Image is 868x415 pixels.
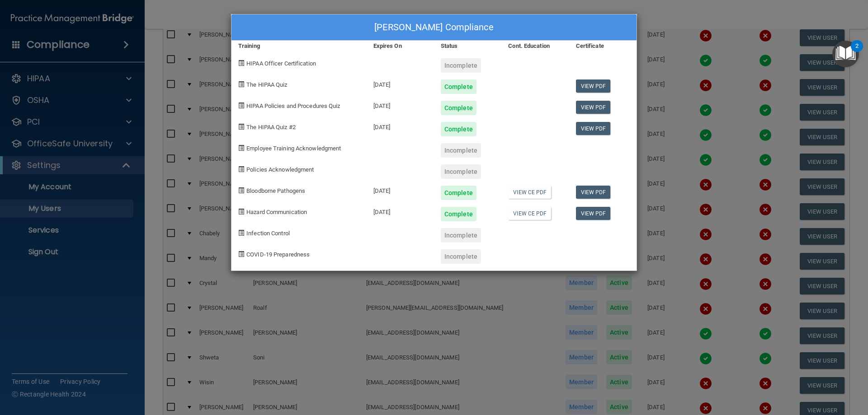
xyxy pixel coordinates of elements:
[441,249,481,264] div: Incomplete
[441,143,481,158] div: Incomplete
[246,81,287,88] span: The HIPAA Quiz
[441,164,481,179] div: Incomplete
[508,186,551,199] a: View CE PDF
[246,103,340,109] span: HIPAA Policies and Procedures Quiz
[367,73,434,94] div: [DATE]
[855,46,859,58] div: 2
[441,122,476,136] div: Complete
[246,166,314,173] span: Policies Acknowledgment
[441,207,476,221] div: Complete
[569,41,637,51] div: Certificate
[246,60,316,67] span: HIPAA Officer Certification
[367,94,434,115] div: [DATE]
[367,200,434,221] div: [DATE]
[501,41,569,51] div: Cont. Education
[441,186,476,200] div: Complete
[246,124,296,131] span: The HIPAA Quiz #2
[441,101,476,115] div: Complete
[231,14,637,41] div: [PERSON_NAME] Compliance
[576,79,611,93] a: View PDF
[434,41,501,51] div: Status
[246,251,310,258] span: COVID-19 Preparedness
[246,145,341,152] span: Employee Training Acknowledgment
[231,41,367,51] div: Training
[712,351,857,387] iframe: Drift Widget Chat Controller
[367,41,434,51] div: Expires On
[246,230,290,237] span: Infection Control
[441,79,476,94] div: Complete
[508,207,551,220] a: View CE PDF
[441,58,481,73] div: Incomplete
[576,122,611,135] a: View PDF
[576,186,611,199] a: View PDF
[832,41,859,67] button: Open Resource Center, 2 new notifications
[367,179,434,200] div: [DATE]
[576,207,611,220] a: View PDF
[367,115,434,136] div: [DATE]
[576,101,611,114] a: View PDF
[246,187,305,194] span: Bloodborne Pathogens
[246,209,307,215] span: Hazard Communication
[441,228,481,242] div: Incomplete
